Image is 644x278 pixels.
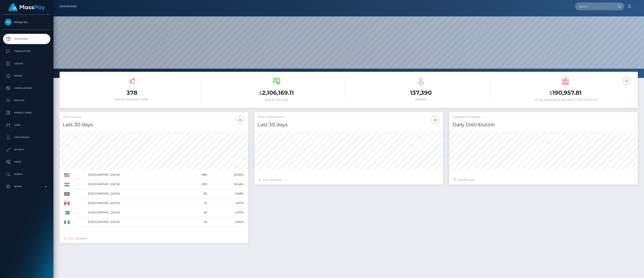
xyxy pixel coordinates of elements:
[207,89,346,97] h3: 2,106,169.11
[185,170,209,180] td: 685
[3,145,50,155] a: API Keys
[64,192,70,196] img: GB.png
[63,98,201,101] h6: [DATE] Transactions
[87,217,185,227] td: [GEOGRAPHIC_DATA]
[185,208,209,217] td: 50
[5,171,49,177] p: Search
[209,198,245,208] td: 4.97%
[209,217,245,227] td: 2.85%
[209,180,245,189] td: 16.54%
[3,95,50,106] a: Batches
[185,180,209,189] td: 203
[5,73,49,79] p: Payees
[5,60,49,67] p: Ledger
[5,159,49,165] p: Taxes
[209,170,245,180] td: 55.83%
[87,208,185,217] td: [GEOGRAPHIC_DATA]
[5,97,49,104] p: Batches
[209,189,245,198] td: 6.68%
[3,58,50,69] a: Ledger
[64,220,70,224] img: NG.png
[63,89,201,97] h3: 378
[63,115,245,119] h5: USD Volume
[185,217,209,227] td: 35
[463,178,467,182] span: 24
[209,208,245,217] td: 4.07%
[3,132,50,142] a: User Profile
[64,202,70,205] img: CA.png
[8,3,45,11] img: MassPay Logo
[87,180,185,189] td: [GEOGRAPHIC_DATA]
[87,170,185,180] td: [GEOGRAPHIC_DATA]
[5,110,49,116] p: Manage Users
[63,121,245,128] h4: Last 30 days
[64,183,70,186] img: IN.png
[5,147,49,153] p: API Keys
[5,19,12,26] img: Whop Inc
[3,34,50,44] a: Dashboard
[87,189,185,198] td: [GEOGRAPHIC_DATA]
[5,122,49,128] p: Links
[3,20,50,24] span: Whop Inc
[3,120,50,130] a: Links
[60,2,77,11] a: Dashboard
[3,108,50,118] a: Manage Users
[5,85,49,91] p: Cancellations
[185,198,209,208] td: 61
[3,71,50,81] a: Payees
[453,178,634,182] div: Last hours
[257,121,440,128] h4: Last 30 days
[3,157,50,167] a: Taxes
[259,90,262,96] small: $
[575,2,614,10] input: Search...
[207,98,346,102] h6: [DATE] Volume
[496,89,635,97] h3: 190,957.81
[87,198,185,208] td: [GEOGRAPHIC_DATA]
[64,211,70,215] img: PK.png
[259,178,439,182] div: Just Updated
[352,98,490,101] h6: Payees
[549,90,552,96] small: $
[496,98,635,102] h6: Total Available Balance for Payouts
[5,183,49,190] p: Admin
[5,48,49,54] p: Transactions
[185,189,209,198] td: 82
[3,83,50,93] a: Cancellations
[452,121,635,128] h4: Daily Distribution
[3,46,50,56] a: Transactions
[352,89,490,97] h3: 137,390
[5,134,49,140] p: User Profile
[5,36,49,42] p: Dashboard
[64,173,70,177] img: US.png
[452,115,635,119] h5: Transactions Status
[64,236,244,241] div: Just Updated
[257,115,440,119] h5: Total Transactions
[3,169,50,179] a: Search
[3,181,50,192] a: Admin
